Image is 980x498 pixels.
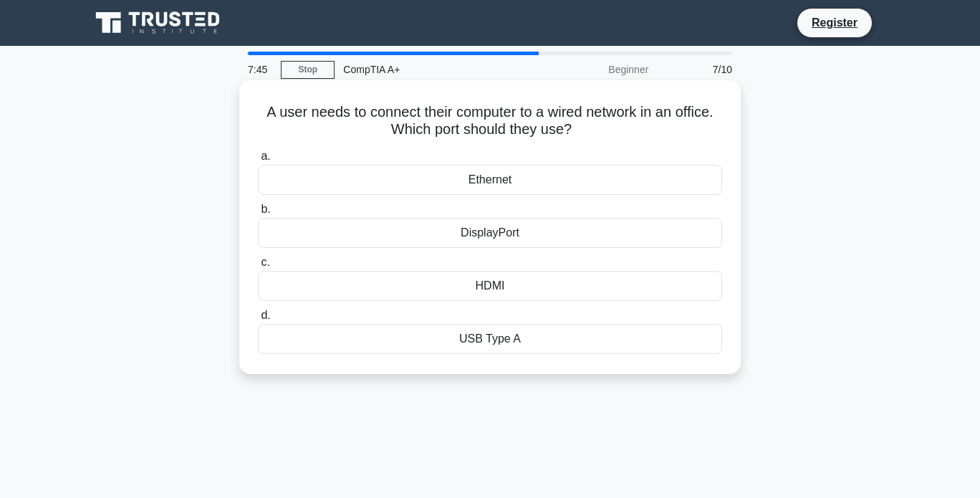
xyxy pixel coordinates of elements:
[803,14,866,32] a: Register
[261,309,270,321] span: d.
[261,256,269,268] span: c.
[258,165,722,195] div: Ethernet
[258,218,722,248] div: DisplayPort
[258,324,722,354] div: USB Type A
[281,61,335,79] a: Stop
[335,55,532,84] div: CompTIA A+
[261,203,270,215] span: b.
[532,55,657,84] div: Beginner
[256,103,724,139] h5: A user needs to connect their computer to a wired network in an office. Which port should they use?
[657,55,741,84] div: 7/10
[258,271,722,301] div: HDMI
[239,55,281,84] div: 7:45
[261,150,270,162] span: a.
